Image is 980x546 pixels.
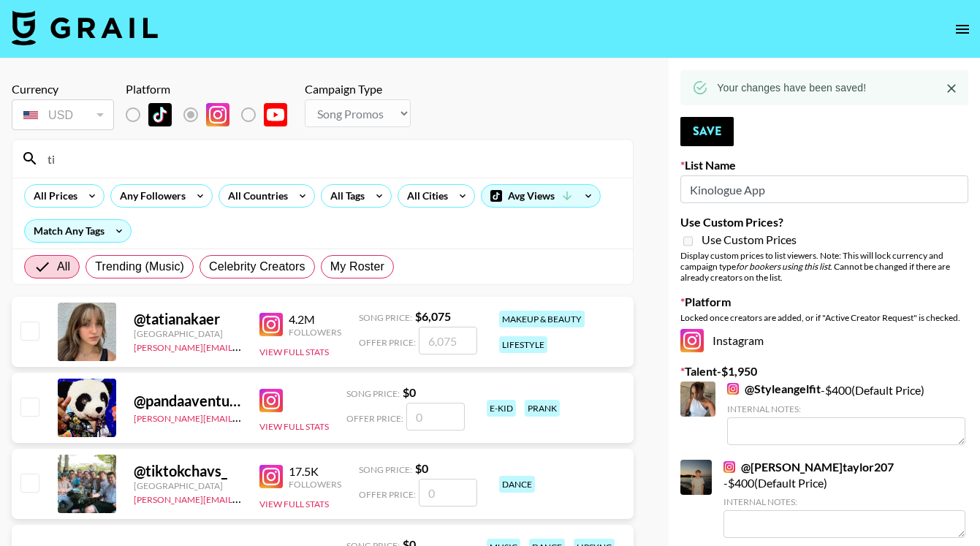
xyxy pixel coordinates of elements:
[680,295,968,309] label: Platform
[359,464,412,475] span: Song Price:
[398,185,451,207] div: All Cities
[727,403,965,414] div: Internal Notes:
[206,103,229,126] img: Instagram
[25,220,131,242] div: Match Any Tags
[134,339,350,353] a: [PERSON_NAME][EMAIL_ADDRESS][DOMAIN_NAME]
[259,313,283,336] img: Instagram
[39,147,624,170] input: Search by User Name
[330,258,384,276] span: My Roster
[346,413,403,424] span: Offer Price:
[680,364,968,379] label: Talent - $ 1,950
[499,476,535,493] div: dance
[680,215,968,230] label: Use Custom Prices?
[15,102,111,128] div: USD
[723,461,735,473] img: Instagram
[259,498,329,509] button: View Full Stats
[415,461,428,475] strong: $ 0
[289,464,341,479] div: 17.5K
[499,311,585,327] div: makeup & beauty
[487,400,516,417] div: e-kid
[259,389,283,412] img: Instagram
[727,382,821,396] a: @Styleangelfit
[259,421,329,432] button: View Full Stats
[680,329,704,352] img: Instagram
[134,491,350,505] a: [PERSON_NAME][EMAIL_ADDRESS][DOMAIN_NAME]
[289,479,341,490] div: Followers
[111,185,189,207] div: Any Followers
[95,258,184,276] span: Trending (Music)
[359,337,416,348] span: Offer Price:
[525,400,560,417] div: prank
[680,117,734,146] button: Save
[680,158,968,172] label: List Name
[948,15,977,44] button: open drawer
[25,185,80,207] div: All Prices
[723,496,965,507] div: Internal Notes:
[259,346,329,357] button: View Full Stats
[482,185,600,207] div: Avg Views
[723,460,965,538] div: - $ 400 (Default Price)
[134,310,242,328] div: @ tatianakaer
[12,10,158,45] img: Grail Talent
[126,99,299,130] div: Remove selected talent to change platforms
[148,103,172,126] img: TikTok
[12,82,114,96] div: Currency
[126,82,299,96] div: Platform
[305,82,411,96] div: Campaign Type
[359,312,412,323] span: Song Price:
[289,312,341,327] div: 4.2M
[406,403,465,431] input: 0
[322,185,368,207] div: All Tags
[419,479,477,507] input: 0
[209,258,305,276] span: Celebrity Creators
[680,312,968,323] div: Locked once creators are added, or if "Active Creator Request" is checked.
[727,382,965,445] div: - $ 400 (Default Price)
[359,489,416,500] span: Offer Price:
[289,327,341,338] div: Followers
[723,460,894,474] a: @[PERSON_NAME]taylor207
[346,388,400,399] span: Song Price:
[219,185,291,207] div: All Countries
[415,309,451,323] strong: $ 6,075
[717,75,866,101] div: Your changes have been saved!
[264,103,287,126] img: YouTube
[134,392,242,410] div: @ pandaaventurero
[403,385,416,399] strong: $ 0
[134,480,242,491] div: [GEOGRAPHIC_DATA]
[736,261,830,272] em: for bookers using this list
[702,232,797,247] span: Use Custom Prices
[259,465,283,488] img: Instagram
[419,327,477,354] input: 6,075
[12,96,114,133] div: Remove selected talent to change your currency
[57,258,70,276] span: All
[134,410,350,424] a: [PERSON_NAME][EMAIL_ADDRESS][DOMAIN_NAME]
[941,77,962,99] button: Close
[680,329,968,352] div: Instagram
[134,462,242,480] div: @ tiktokchavs_
[134,328,242,339] div: [GEOGRAPHIC_DATA]
[680,250,968,283] div: Display custom prices to list viewers. Note: This will lock currency and campaign type . Cannot b...
[727,383,739,395] img: Instagram
[499,336,547,353] div: lifestyle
